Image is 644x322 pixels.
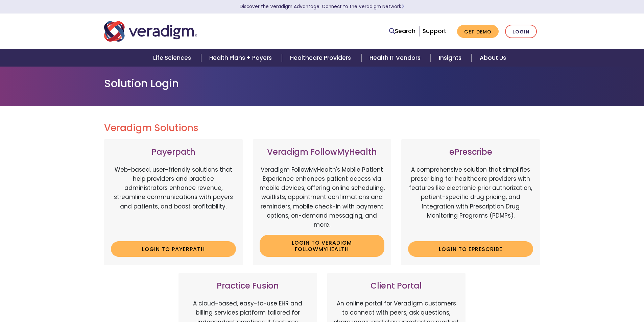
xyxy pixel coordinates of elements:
h3: ePrescribe [408,147,533,157]
p: Veradigm FollowMyHealth's Mobile Patient Experience enhances patient access via mobile devices, o... [260,165,385,229]
a: Get Demo [457,25,499,38]
a: Login to Payerpath [111,241,236,257]
h3: Practice Fusion [185,281,310,291]
a: Login to Veradigm FollowMyHealth [260,235,385,257]
img: Veradigm logo [104,20,197,43]
a: Insights [431,49,472,67]
h3: Client Portal [334,281,459,291]
h3: Payerpath [111,147,236,157]
p: Web-based, user-friendly solutions that help providers and practice administrators enhance revenu... [111,165,236,236]
h1: Solution Login [104,77,540,90]
a: Discover the Veradigm Advantage: Connect to the Veradigm NetworkLearn More [240,3,404,10]
a: Healthcare Providers [282,49,361,67]
h3: Veradigm FollowMyHealth [260,147,385,157]
a: Health Plans + Payers [201,49,282,67]
a: About Us [472,49,514,67]
h2: Veradigm Solutions [104,122,540,134]
a: Search [389,27,415,36]
a: Login to ePrescribe [408,241,533,257]
a: Support [423,27,446,35]
p: A comprehensive solution that simplifies prescribing for healthcare providers with features like ... [408,165,533,236]
a: Life Sciences [145,49,201,67]
a: Health IT Vendors [361,49,431,67]
a: Login [505,25,537,39]
span: Learn More [401,3,404,10]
